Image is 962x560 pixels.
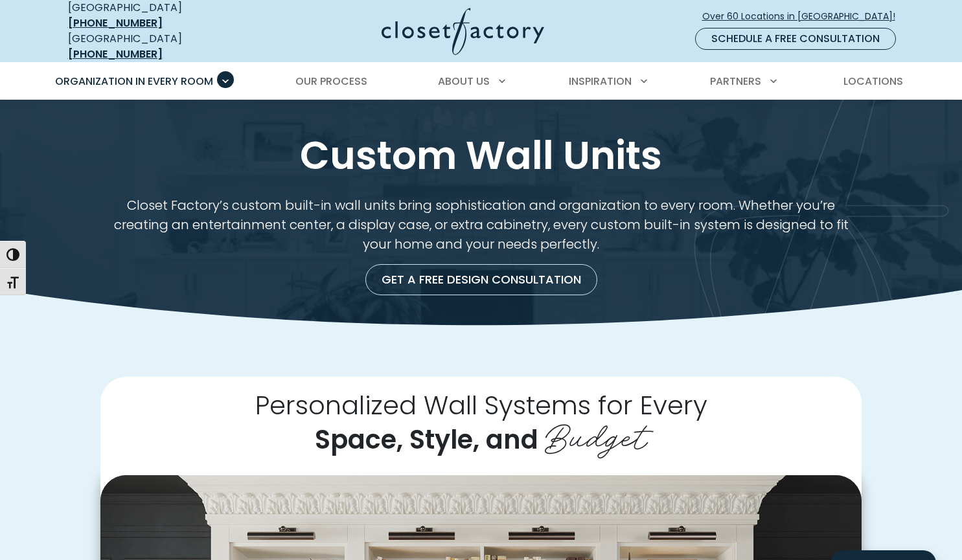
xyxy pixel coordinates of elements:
[46,63,917,100] nav: Primary Menu
[710,74,761,89] span: Partners
[545,408,647,460] span: Budget
[843,74,903,89] span: Locations
[295,74,367,89] span: Our Process
[438,74,490,89] span: About Us
[569,74,632,89] span: Inspiration
[255,387,707,423] span: Personalized Wall Systems for Every
[695,28,896,50] a: Schedule a Free Consultation
[68,31,256,62] div: [GEOGRAPHIC_DATA]
[702,10,906,23] span: Over 60 Locations in [GEOGRAPHIC_DATA]!
[65,131,897,180] h1: Custom Wall Units
[55,74,213,89] span: Organization in Every Room
[68,16,163,30] a: [PHONE_NUMBER]
[382,8,544,55] img: Closet Factory Logo
[702,5,906,28] a: Over 60 Locations in [GEOGRAPHIC_DATA]!
[100,196,862,254] p: Closet Factory’s custom built-in wall units bring sophistication and organization to every room. ...
[315,421,538,458] span: Space, Style, and
[68,47,163,62] a: [PHONE_NUMBER]
[365,264,597,295] a: Get a Free Design Consultation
